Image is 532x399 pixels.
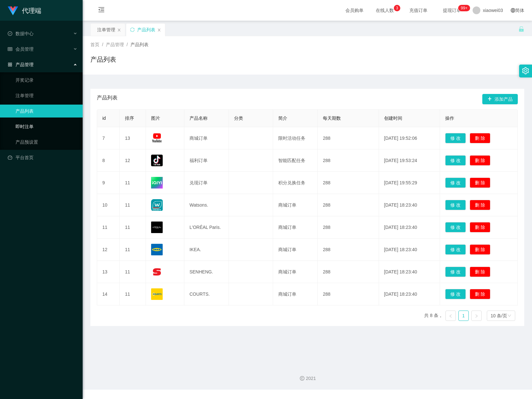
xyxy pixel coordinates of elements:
h1: 产品列表 [90,55,116,64]
sup: 1195 [458,5,470,11]
td: SENHENG. [184,261,229,283]
i: 图标: menu-fold [90,0,112,21]
img: 68a4832a773e8.png [151,177,163,189]
td: COURTS. [184,283,229,305]
div: 注单管理 [97,24,115,36]
button: 删 除 [470,133,490,143]
span: 排序 [125,116,134,121]
span: 产品名称 [189,116,208,121]
button: 修 改 [445,267,466,277]
button: 修 改 [445,244,466,255]
td: [DATE] 18:23:40 [379,239,440,261]
button: 删 除 [470,222,490,232]
i: 图标: down [507,314,511,318]
span: / [127,42,128,47]
td: [DATE] 18:23:40 [379,261,440,283]
td: 288 [318,261,379,283]
td: 7 [97,127,120,149]
td: 11 [120,239,146,261]
i: 图标: copyright [300,376,304,381]
i: 图标: sync [130,27,135,32]
td: L'ORÉAL Paris. [184,216,229,239]
td: 商城订单 [273,194,318,216]
td: 12 [97,239,120,261]
div: 10 条/页 [491,311,507,321]
img: 68176f9e1526a.png [151,288,163,300]
span: 创建时间 [384,116,402,121]
i: 图标: unlock [518,26,524,32]
td: 智能匹配任务 [273,149,318,172]
td: 限时活动任务 [273,127,318,149]
i: 图标: appstore-o [8,62,12,67]
button: 修 改 [445,289,466,299]
td: 14 [97,283,120,305]
a: 1 [459,311,468,321]
a: 即时注单 [15,120,77,133]
td: 12 [120,149,146,172]
i: 图标: table [8,47,12,51]
i: 图标: check-circle-o [8,31,12,36]
img: 68176ef633d27.png [151,244,163,255]
td: 288 [318,149,379,172]
span: id [102,116,106,121]
li: 下一页 [471,311,482,321]
td: 8 [97,149,120,172]
span: 每天期数 [323,116,341,121]
span: 充值订单 [406,8,431,13]
td: [DATE] 18:23:40 [379,216,440,239]
img: 68a4832333a27.png [151,155,163,166]
span: 图片 [151,116,160,121]
button: 删 除 [470,155,490,166]
span: 产品管理 [106,42,124,47]
td: 11 [120,283,146,305]
i: 图标: close [117,28,121,32]
i: 图标: setting [522,67,529,74]
button: 修 改 [445,178,466,188]
button: 图标: plus添加产品 [482,94,518,104]
span: 操作 [445,116,454,121]
span: 产品列表 [97,94,118,104]
img: 68a482f25dc63.jpg [151,132,163,144]
button: 删 除 [470,289,490,299]
span: 产品列表 [130,42,148,47]
td: 商城订单 [273,261,318,283]
span: 分类 [234,116,243,121]
i: 图标: right [475,314,478,318]
button: 修 改 [445,155,466,166]
td: 11 [120,172,146,194]
span: 提现订单 [440,8,464,13]
div: 产品列表 [137,24,155,36]
a: 开奖记录 [15,74,77,87]
span: 简介 [278,116,287,121]
button: 修 改 [445,200,466,210]
td: 288 [318,172,379,194]
td: 11 [120,216,146,239]
li: 1 [458,311,469,321]
td: 商城订单 [273,283,318,305]
td: 积分兑换任务 [273,172,318,194]
a: 代理端 [8,8,41,13]
span: 在线人数 [373,8,397,13]
td: 288 [318,239,379,261]
td: 11 [120,261,146,283]
td: [DATE] 18:23:40 [379,194,440,216]
button: 删 除 [470,200,490,210]
sup: 3 [394,5,400,11]
td: IKEA. [184,239,229,261]
img: 68176f62e0d74.png [151,266,163,278]
img: 68176c60d0f9a.png [151,221,163,233]
button: 删 除 [470,244,490,255]
td: 288 [318,216,379,239]
td: Watsons. [184,194,229,216]
button: 修 改 [445,133,466,143]
a: 注单管理 [15,89,77,102]
button: 删 除 [470,178,490,188]
td: 11 [97,216,120,239]
td: [DATE] 18:23:40 [379,283,440,305]
td: [DATE] 19:53:24 [379,149,440,172]
td: 11 [120,194,146,216]
li: 上一页 [445,311,456,321]
td: 13 [97,261,120,283]
td: 9 [97,172,120,194]
a: 产品列表 [15,105,77,118]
